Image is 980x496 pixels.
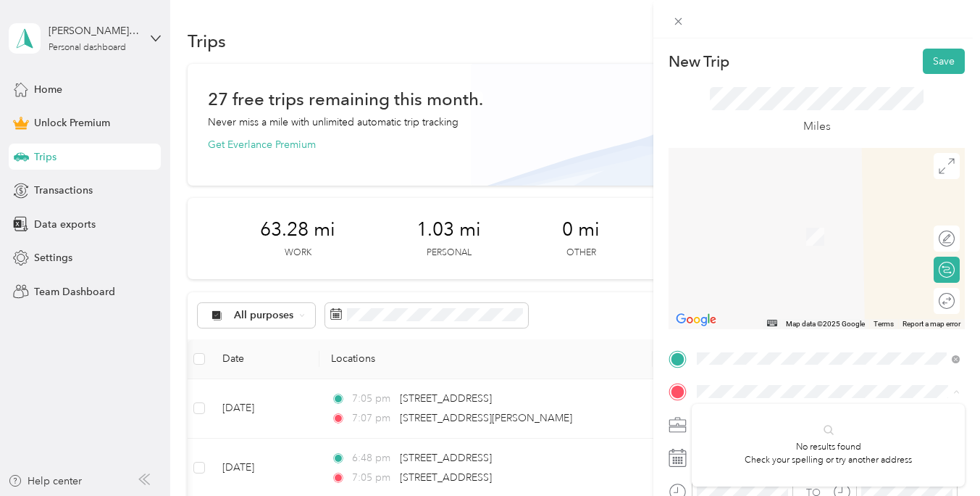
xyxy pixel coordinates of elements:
a: Open this area in Google Maps (opens a new window) [672,310,720,329]
span: Map data ©2025 Google [786,320,865,328]
button: Keyboard shortcuts [767,320,777,326]
button: Save [923,49,965,74]
p: New Trip [669,51,729,72]
img: Google [672,310,720,329]
a: Terms (opens in new tab) [874,320,894,328]
p: No results found Check your spelling or try another address [745,441,912,466]
iframe: Everlance-gr Chat Button Frame [899,415,980,496]
p: Miles [803,117,831,136]
a: Report a map error [902,320,960,328]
